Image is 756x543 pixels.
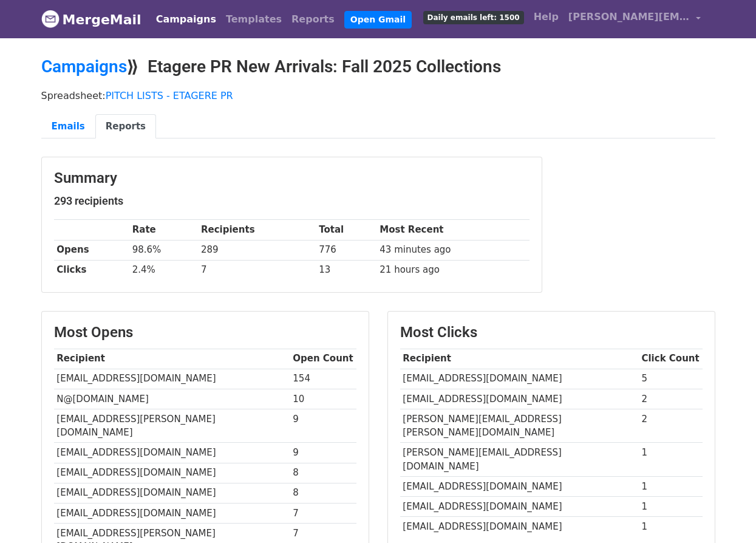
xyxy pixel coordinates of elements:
[54,463,290,483] td: [EMAIL_ADDRESS][DOMAIN_NAME]
[290,483,356,503] td: 8
[316,260,376,280] td: 13
[400,443,639,477] td: [PERSON_NAME][EMAIL_ADDRESS][DOMAIN_NAME]
[316,240,376,260] td: 776
[377,220,530,240] th: Most Recent
[290,349,356,369] th: Open Count
[54,324,356,341] h3: Most Opens
[54,369,290,389] td: [EMAIL_ADDRESS][DOMAIN_NAME]
[54,389,290,409] td: N@[DOMAIN_NAME]
[290,443,356,463] td: 9
[41,7,141,32] a: MergeMail
[568,10,690,24] span: [PERSON_NAME][EMAIL_ADDRESS][DOMAIN_NAME]
[41,56,715,77] h2: ⟫ Etagere PR New Arrivals: Fall 2025 Collections
[129,260,198,280] td: 2.4%
[54,443,290,463] td: [EMAIL_ADDRESS][DOMAIN_NAME]
[564,5,706,33] a: [PERSON_NAME][EMAIL_ADDRESS][DOMAIN_NAME]
[54,349,290,369] th: Recipient
[129,240,198,260] td: 98.6%
[54,169,530,187] h3: Summary
[418,5,529,29] a: Daily emails left: 1500
[400,497,639,517] td: [EMAIL_ADDRESS][DOMAIN_NAME]
[41,10,60,28] img: MergeMail logo
[639,409,703,443] td: 2
[639,443,703,477] td: 1
[41,114,95,139] a: Emails
[639,369,703,389] td: 5
[54,409,290,443] td: [EMAIL_ADDRESS][PERSON_NAME][DOMAIN_NAME]
[400,517,639,537] td: [EMAIL_ADDRESS][DOMAIN_NAME]
[639,517,703,537] td: 1
[377,260,530,280] td: 21 hours ago
[400,369,639,389] td: [EMAIL_ADDRESS][DOMAIN_NAME]
[41,89,715,102] p: Spreadsheet:
[129,220,198,240] th: Rate
[290,463,356,483] td: 8
[529,5,564,29] a: Help
[423,11,524,24] span: Daily emails left: 1500
[287,7,339,32] a: Reports
[377,240,530,260] td: 43 minutes ago
[639,349,703,369] th: Click Count
[221,7,287,32] a: Templates
[151,7,221,32] a: Campaigns
[344,11,412,29] a: Open Gmail
[639,477,703,497] td: 1
[198,220,316,240] th: Recipients
[54,483,290,503] td: [EMAIL_ADDRESS][DOMAIN_NAME]
[290,369,356,389] td: 154
[198,260,316,280] td: 7
[290,503,356,523] td: 7
[400,349,639,369] th: Recipient
[400,409,639,443] td: [PERSON_NAME][EMAIL_ADDRESS][PERSON_NAME][DOMAIN_NAME]
[290,389,356,409] td: 10
[639,389,703,409] td: 2
[198,240,316,260] td: 289
[95,114,156,139] a: Reports
[639,497,703,517] td: 1
[400,389,639,409] td: [EMAIL_ADDRESS][DOMAIN_NAME]
[54,194,530,208] h5: 293 recipients
[106,90,233,101] a: PITCH LISTS - ETAGERE PR
[316,220,376,240] th: Total
[54,240,129,260] th: Opens
[54,503,290,523] td: [EMAIL_ADDRESS][DOMAIN_NAME]
[290,409,356,443] td: 9
[41,56,127,77] a: Campaigns
[400,477,639,497] td: [EMAIL_ADDRESS][DOMAIN_NAME]
[54,260,129,280] th: Clicks
[400,324,703,341] h3: Most Clicks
